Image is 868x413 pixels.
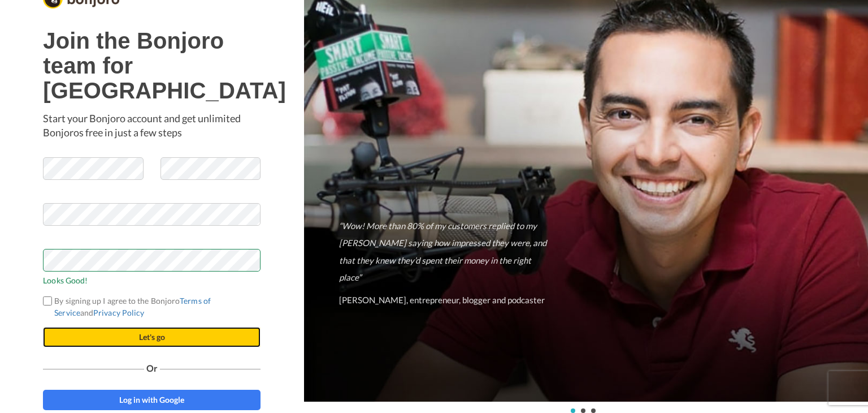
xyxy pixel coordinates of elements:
[43,296,52,306] input: By signing up I agree to the BonjoroTerms of ServiceandPrivacy Policy
[43,327,261,347] button: Let's go
[339,291,552,308] p: [PERSON_NAME], entrepreneur, blogger and podcaster
[93,308,144,317] a: Privacy Policy
[43,28,261,103] h1: Join the Bonjoro team for
[43,78,286,103] b: [GEOGRAPHIC_DATA]
[43,111,261,140] p: Start your Bonjoro account and get unlimited Bonjoros free in just a few steps
[339,217,552,286] p: “Wow! More than 80% of my customers replied to my [PERSON_NAME] saying how impressed they were, a...
[43,295,261,319] label: By signing up I agree to the Bonjoro and
[54,296,211,317] a: Terms of Service
[43,390,261,410] a: Log in with Google
[119,395,184,405] span: Log in with Google
[43,274,261,286] span: Looks Good!
[144,364,160,372] span: Or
